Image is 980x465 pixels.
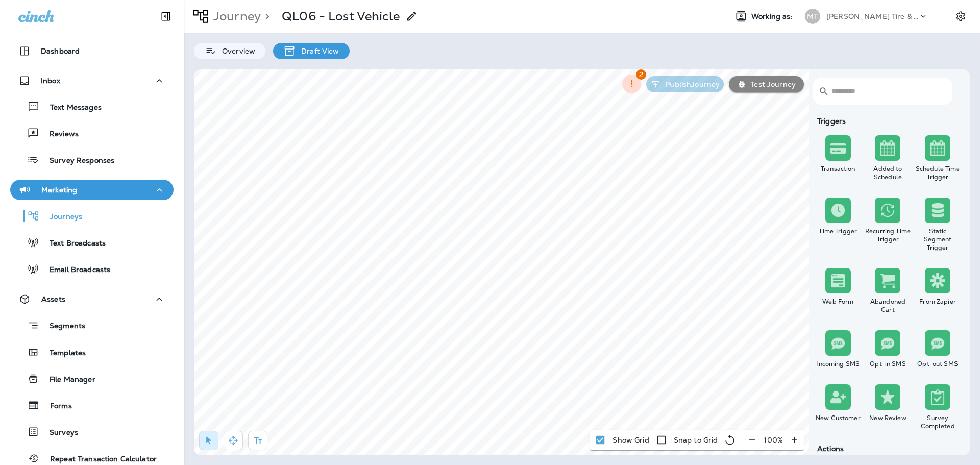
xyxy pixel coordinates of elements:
[951,7,970,26] button: Settings
[41,77,60,85] p: Inbox
[10,258,174,280] button: Email Broadcasts
[39,265,110,275] p: Email Broadcasts
[865,165,911,181] div: Added to Schedule
[10,341,174,363] button: Templates
[40,402,72,411] p: Forms
[10,70,174,91] button: Inbox
[805,9,820,24] div: MT
[815,165,861,173] div: Transaction
[40,212,82,222] p: Journeys
[746,80,796,88] p: Test Journey
[10,289,174,309] button: Assets
[915,360,961,368] div: Opt-out SMS
[729,76,804,92] button: Test Journey
[282,9,400,24] p: QL06 - Lost Vehicle
[915,227,961,252] div: Static Segment Trigger
[10,232,174,253] button: Text Broadcasts
[674,436,718,444] p: Snap to Grid
[612,436,649,444] p: Show Grid
[10,205,174,227] button: Journeys
[865,360,911,368] div: Opt-in SMS
[636,69,646,80] span: 2
[826,12,918,20] p: [PERSON_NAME] Tire & Auto
[152,6,180,27] button: Collapse Sidebar
[915,165,961,181] div: Schedule Time Trigger
[39,130,79,139] p: Reviews
[39,156,114,166] p: Survey Responses
[39,322,85,332] p: Segments
[915,298,961,306] div: From Zapier
[865,298,911,314] div: Abandoned Cart
[40,455,157,464] p: Repeat Transaction Calculator
[865,227,911,243] div: Recurring Time Trigger
[41,47,80,55] p: Dashboard
[10,421,174,443] button: Surveys
[40,103,102,113] p: Text Messages
[10,123,174,144] button: Reviews
[41,295,65,303] p: Assets
[751,12,795,21] span: Working as:
[10,41,174,61] button: Dashboard
[10,96,174,117] button: Text Messages
[813,117,963,125] div: Triggers
[209,9,261,24] p: Journey
[261,9,269,24] p: >
[764,436,783,444] p: 100 %
[10,314,174,336] button: Segments
[915,414,961,430] div: Survey Completed
[39,349,86,358] p: Templates
[865,414,911,422] div: New Review
[39,428,78,438] p: Surveys
[813,445,963,453] div: Actions
[815,298,861,306] div: Web Form
[296,47,339,55] p: Draft View
[815,227,861,235] div: Time Trigger
[41,186,77,194] p: Marketing
[815,414,861,422] div: New Customer
[815,360,861,368] div: Incoming SMS
[39,239,106,249] p: Text Broadcasts
[10,180,174,200] button: Marketing
[10,368,174,389] button: File Manager
[10,149,174,170] button: Survey Responses
[10,395,174,416] button: Forms
[39,375,95,385] p: File Manager
[217,47,255,55] p: Overview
